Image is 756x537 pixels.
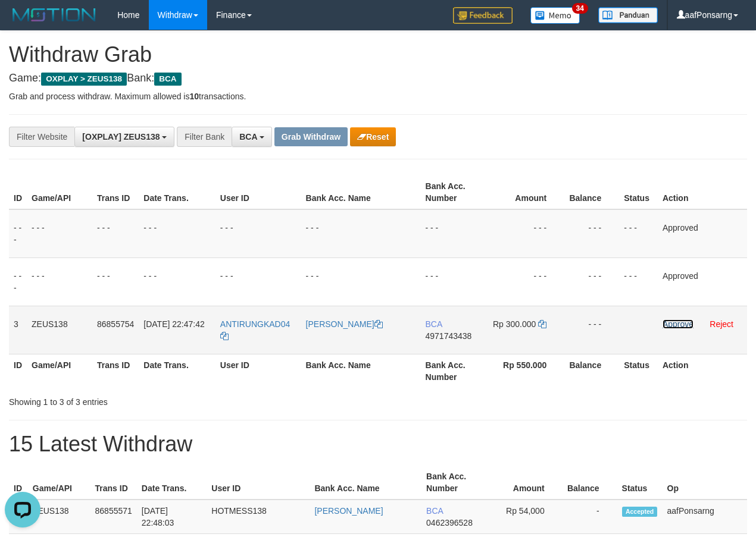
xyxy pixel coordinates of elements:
td: - - - [92,209,139,258]
th: Game/API [27,354,92,388]
span: [OXPLAY] ZEUS138 [82,132,160,142]
th: Amount [488,175,565,209]
th: Date Trans. [137,466,207,500]
div: Filter Bank [177,127,232,147]
td: - - - [139,209,215,258]
button: Open LiveChat chat widget [5,5,40,40]
div: Showing 1 to 3 of 3 entries [9,391,306,408]
p: Grab and process withdraw. Maximum allowed is transactions. [9,90,747,102]
td: - - - [9,209,27,258]
th: User ID [207,466,310,500]
span: ANTIRUNGKAD04 [220,319,290,329]
th: Game/API [27,175,92,209]
span: [DATE] 22:47:42 [143,319,204,329]
th: Status [619,175,658,209]
th: Bank Acc. Number [421,466,486,500]
td: - - - [301,257,421,306]
th: Action [658,175,747,209]
h4: Game: Bank: [9,73,747,84]
span: 34 [572,3,588,14]
td: - - - [215,209,301,258]
button: Grab Withdraw [274,127,348,146]
td: ZEUS138 [28,500,90,534]
td: 86855571 [90,500,137,534]
img: MOTION_logo.png [9,6,99,24]
span: BCA [426,319,442,329]
td: - - - [301,209,421,258]
td: - - - [92,257,139,306]
td: - - - [27,257,92,306]
img: Feedback.jpg [453,7,513,24]
td: - - - [564,306,619,354]
th: Status [619,354,658,388]
a: Copy 300000 to clipboard [538,319,546,329]
td: Approved [658,209,747,258]
th: Balance [564,175,619,209]
td: HOTMESS138 [207,500,310,534]
th: Date Trans. [139,175,215,209]
td: Rp 54,000 [486,500,563,534]
td: - - - [215,257,301,306]
th: Bank Acc. Name [310,466,421,500]
button: BCA [232,127,272,147]
th: Balance [564,354,619,388]
th: Trans ID [90,466,137,500]
td: Approved [658,257,747,306]
th: Trans ID [92,354,139,388]
th: Bank Acc. Name [301,354,421,388]
th: Trans ID [92,175,139,209]
th: Bank Acc. Number [421,354,488,388]
th: Status [617,466,663,500]
a: Reject [710,319,733,329]
td: - [563,500,617,534]
span: BCA [239,132,257,142]
div: Filter Website [9,127,74,147]
span: Rp 300.000 [493,319,536,329]
span: BCA [154,73,181,86]
th: Op [663,466,747,500]
span: OXPLAY > ZEUS138 [41,73,127,86]
th: ID [9,354,27,388]
th: Bank Acc. Number [421,175,488,209]
th: Rp 550.000 [488,354,565,388]
td: aafPonsarng [663,500,747,534]
td: - - - [139,257,215,306]
span: BCA [426,506,443,516]
th: Date Trans. [139,354,215,388]
img: Button%20Memo.svg [530,7,580,24]
th: Balance [563,466,617,500]
th: Amount [486,466,563,500]
th: Action [658,354,747,388]
span: Accepted [622,507,658,517]
h1: Withdraw Grab [9,43,747,67]
a: Approve [663,319,693,329]
td: - - - [619,257,658,306]
h1: 15 Latest Withdraw [9,432,747,456]
a: [PERSON_NAME] [314,506,383,516]
td: - - - [421,209,488,258]
th: ID [9,466,28,500]
td: - - - [619,209,658,258]
img: panduan.png [598,7,658,23]
th: ID [9,175,27,209]
td: - - - [421,257,488,306]
th: User ID [215,175,301,209]
span: Copy 4971743438 to clipboard [426,331,472,341]
td: - - - [9,257,27,306]
span: 86855754 [97,319,134,329]
td: - - - [27,209,92,258]
td: 3 [9,306,27,354]
button: Reset [350,127,396,146]
a: [PERSON_NAME] [306,319,383,329]
button: [OXPLAY] ZEUS138 [74,127,174,147]
td: - - - [488,209,565,258]
td: - - - [488,257,565,306]
th: Bank Acc. Name [301,175,421,209]
th: User ID [215,354,301,388]
td: [DATE] 22:48:03 [137,500,207,534]
strong: 10 [189,92,199,101]
th: Game/API [28,466,90,500]
span: Copy 0462396528 to clipboard [426,518,473,527]
td: - - - [564,209,619,258]
td: - - - [564,257,619,306]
